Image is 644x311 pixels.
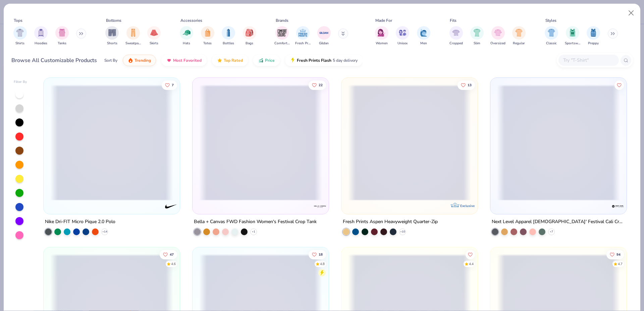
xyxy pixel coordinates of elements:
[319,253,323,256] span: 18
[125,26,141,46] div: filter for Sweatpants
[225,29,232,37] img: Bottles Image
[449,26,463,46] button: filter button
[614,80,624,90] button: Like
[147,26,161,46] div: filter for Skirts
[295,41,311,46] span: Fresh Prints
[562,56,614,64] input: Try "T-Shirt"
[449,41,463,46] span: Cropped
[173,58,202,63] span: Most Favorited
[217,58,222,63] img: TopRated.gif
[490,26,505,46] button: filter button
[201,26,214,46] div: filter for Totes
[313,200,327,213] img: Bella + Canvas logo
[513,41,525,46] span: Regular
[490,41,505,46] span: Oversized
[34,26,48,46] div: filter for Hoodies
[166,58,172,63] img: most_fav.gif
[222,26,235,46] div: filter for Bottles
[319,28,329,38] img: Gildan Image
[420,41,427,46] span: Men
[274,26,290,46] div: filter for Comfort Colors
[474,41,480,46] span: Slim
[492,218,625,226] div: Next Level Apparel [DEMOGRAPHIC_DATA]' Festival Cali Crop T-Shirt
[397,41,408,46] span: Unisex
[183,41,190,46] span: Hats
[606,250,624,259] button: Like
[333,57,358,64] span: 5 day delivery
[449,26,463,46] div: filter for Cropped
[102,230,107,234] span: + 14
[309,80,326,90] button: Like
[375,26,388,46] button: filter button
[252,230,255,234] span: + 1
[420,29,427,37] img: Men Image
[125,26,141,46] button: filter button
[515,29,523,37] img: Regular Image
[246,41,253,46] span: Bags
[545,26,558,46] div: filter for Classic
[460,204,475,208] span: Exclusive
[180,26,193,46] div: filter for Hats
[58,41,66,46] span: Tanks
[297,58,331,63] span: Fresh Prints Flash
[58,29,66,37] img: Tanks Image
[246,29,253,37] img: Bags Image
[13,26,27,46] div: filter for Shirts
[378,29,385,37] img: Women Image
[194,218,317,226] div: Bella + Canvas FWD Fashion Women's Festival Crop Tank
[37,29,45,37] img: Hoodies Image
[625,7,638,19] button: Close
[14,80,27,85] div: Filter By
[295,26,311,46] button: filter button
[162,80,177,90] button: Like
[274,41,290,46] span: Comfort Colors
[399,29,407,37] img: Unisex Image
[107,41,117,46] span: Shorts
[295,26,311,46] div: filter for Fresh Prints
[180,26,193,46] button: filter button
[376,41,388,46] span: Women
[343,218,438,226] div: Fresh Prints Aspen Heavyweight Quarter-Zip
[11,56,97,64] div: Browse All Customizable Products
[105,26,119,46] button: filter button
[469,261,474,266] div: 4.4
[13,26,27,46] button: filter button
[160,250,177,259] button: Like
[565,26,580,46] div: filter for Sportswear
[106,17,121,23] div: Bottoms
[470,26,484,46] div: filter for Slim
[129,29,137,37] img: Sweatpants Image
[466,250,475,259] button: Like
[34,26,48,46] button: filter button
[319,41,329,46] span: Gildan
[569,29,576,37] img: Sportswear Image
[548,29,555,37] img: Classic Image
[317,26,331,46] button: filter button
[45,218,115,226] div: Nike Dri-FIT Micro Pique 2.0 Polo
[16,29,24,37] img: Shirts Image
[150,41,158,46] span: Skirts
[546,41,557,46] span: Classic
[55,26,69,46] button: filter button
[147,26,161,46] button: filter button
[490,26,505,46] div: filter for Oversized
[298,28,308,38] img: Fresh Prints Image
[319,83,323,87] span: 22
[108,29,116,37] img: Shorts Image
[458,80,475,90] button: Like
[417,26,430,46] div: filter for Men
[309,250,326,259] button: Like
[565,41,580,46] span: Sportswear
[587,26,600,46] button: filter button
[290,58,296,63] img: flash.gif
[204,29,211,37] img: Totes Image
[135,58,151,63] span: Trending
[55,26,69,46] div: filter for Tanks
[417,26,430,46] button: filter button
[588,41,599,46] span: Preppy
[285,55,363,66] button: Fresh Prints Flash5 day delivery
[452,29,460,37] img: Cropped Image
[375,26,388,46] div: filter for Women
[611,200,624,213] img: Next Level Apparel logo
[161,55,207,66] button: Most Favorited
